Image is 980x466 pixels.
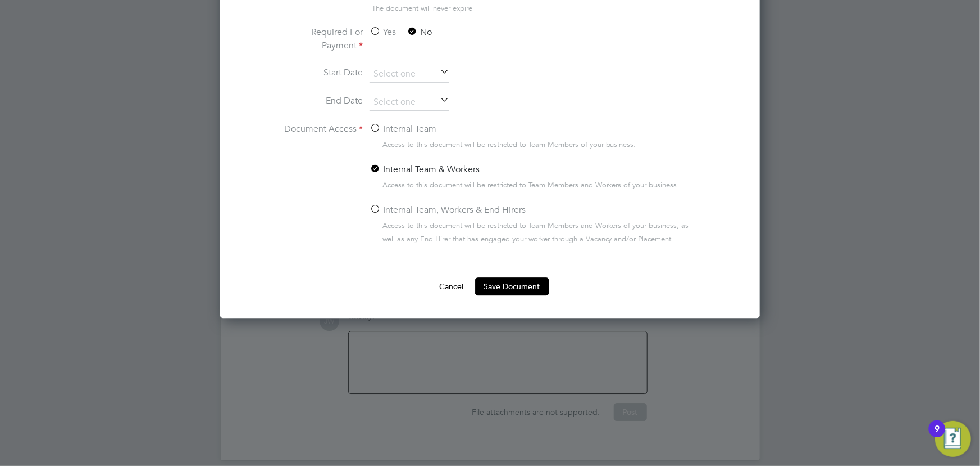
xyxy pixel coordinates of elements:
span: Access to this document will be restricted to Team Members of your business. [382,138,636,151]
label: Start Date [279,66,363,80]
input: Select one [370,94,449,111]
span: The document will never expire [372,3,472,13]
label: Document Access [279,122,363,255]
label: End Date [279,94,363,109]
label: No [407,25,432,39]
label: Required For Payment [279,25,363,52]
button: Save Document [475,277,549,295]
span: Access to this document will be restricted to Team Members and Workers of your business, as well ... [382,219,701,246]
label: Internal Team & Workers [370,163,480,176]
button: Cancel [431,277,473,295]
span: Access to this document will be restricted to Team Members and Workers of your business. [382,178,680,192]
div: 9 [935,429,940,443]
button: Open Resource Center, 9 new notifications [935,421,971,457]
label: Internal Team [370,122,436,136]
input: Select one [370,66,449,83]
label: Yes [370,25,396,39]
label: Internal Team, Workers & End Hirers [370,203,526,217]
